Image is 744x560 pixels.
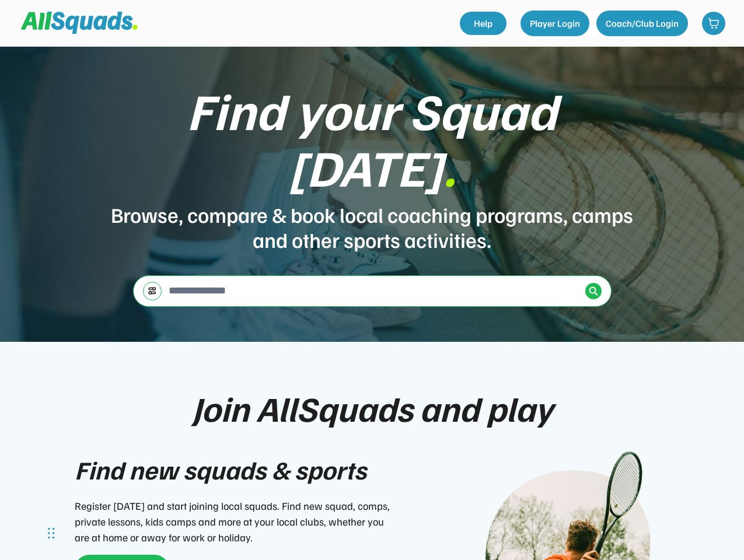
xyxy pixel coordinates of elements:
[192,388,553,427] div: Join AllSquads and play
[589,286,598,296] img: Icon%20%2838%29.svg
[148,286,157,295] img: settings-03.svg
[521,10,589,36] button: Player Login
[21,12,138,34] img: Squad%20Logo.svg
[443,134,456,198] font: .
[75,498,396,545] div: Register [DATE] and start joining local squads. Find new squad, comps, private lessons, kids camp...
[75,450,366,489] div: Find new squads & sports
[110,82,635,195] div: Find your Squad [DATE]
[708,17,719,29] img: shopping-cart-01%20%281%29.svg
[460,12,507,35] a: Help
[596,10,688,36] button: Coach/Club Login
[110,202,635,252] div: Browse, compare & book local coaching programs, camps and other sports activities.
